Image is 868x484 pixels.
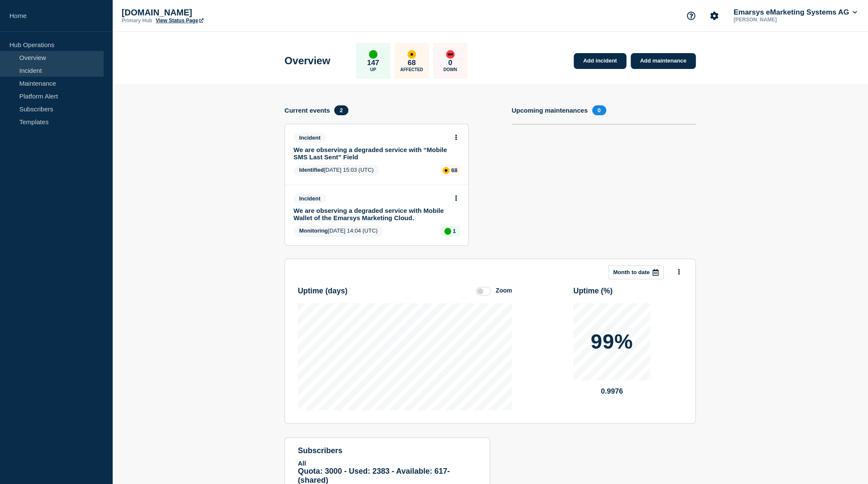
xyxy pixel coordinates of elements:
span: 2 [334,105,348,115]
h4: Upcoming maintenances [512,107,588,114]
span: Incident [293,194,326,203]
h4: subscribers [298,446,477,455]
span: [DATE] 15:03 (UTC) [293,165,379,176]
p: Up [370,67,376,72]
h3: Uptime ( days ) [298,287,347,296]
p: 99% [590,332,633,352]
div: affected [443,167,449,174]
button: Support [682,7,700,25]
h3: Uptime ( % ) [573,287,613,296]
p: Affected [400,67,423,72]
a: We are observing a degraded service with “Mobile SMS Last Sent” Field [293,146,448,161]
span: Incident [293,133,326,143]
p: Down [443,67,457,72]
h4: Current events [284,107,330,114]
div: Zoom [496,287,512,294]
p: 1 [453,228,456,234]
a: Add incident [574,53,626,69]
p: [PERSON_NAME] [732,17,821,23]
button: Account settings [705,7,723,25]
a: We are observing a degraded service with Mobile Wallet of the Emarsys Marketing Cloud. [293,207,448,221]
p: All [298,460,477,467]
p: 0 [448,59,452,67]
p: [DOMAIN_NAME] [122,8,293,18]
p: Month to date [613,269,650,275]
a: Add maintenance [631,53,696,69]
h1: Overview [284,55,330,67]
span: 0 [592,105,606,115]
span: Monitoring [299,227,328,234]
p: 68 [451,167,457,173]
div: up [444,228,451,235]
p: Primary Hub [122,18,152,24]
p: 147 [367,59,379,67]
a: View Status Page [156,18,203,24]
span: [DATE] 14:04 (UTC) [293,226,383,237]
div: up [369,50,377,59]
button: Month to date [608,266,664,279]
div: down [446,50,455,59]
span: Identified [299,167,324,173]
p: 68 [407,59,416,67]
button: Emarsys eMarketing Systems AG [732,8,859,17]
p: 0.9976 [573,387,650,396]
div: affected [407,50,416,59]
